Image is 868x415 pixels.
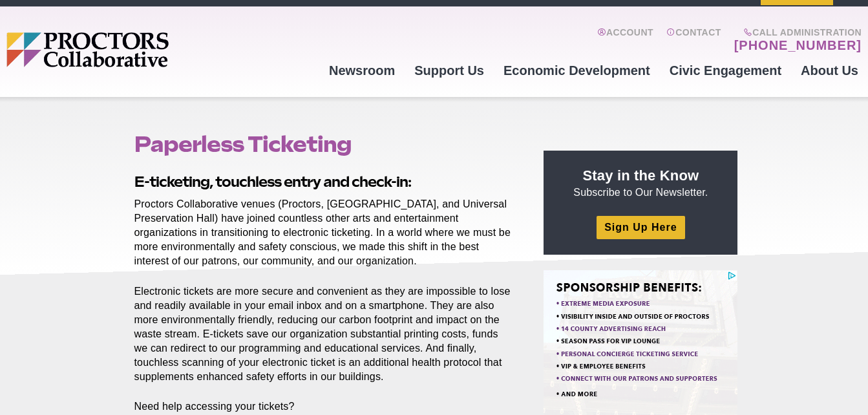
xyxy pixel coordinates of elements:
a: About Us [791,53,868,88]
p: Proctors Collaborative venues (Proctors, [GEOGRAPHIC_DATA], and Universal Preservation Hall) have... [134,197,514,268]
p: Need help accessing your tickets? [134,399,514,414]
h1: Paperless Ticketing [134,132,514,156]
a: [PHONE_NUMBER] [734,37,862,53]
img: Proctors logo [6,32,268,67]
a: Support Us [405,53,494,88]
strong: E-ticketing, touchless entry and check-in: [134,173,411,190]
p: Subscribe to Our Newsletter. [559,166,722,200]
strong: Stay in the Know [583,167,699,184]
a: Economic Development [494,53,660,88]
a: Civic Engagement [660,53,791,88]
span: Call Administration [730,27,862,37]
p: Electronic tickets are more secure and convenient as they are impossible to lose and readily avai... [134,284,514,385]
a: Sign Up Here [597,216,684,239]
a: Contact [666,27,721,53]
a: Newsroom [319,53,405,88]
a: Account [597,27,653,53]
